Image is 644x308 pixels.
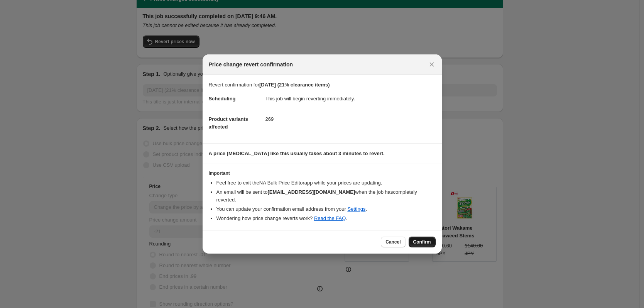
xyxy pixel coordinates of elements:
button: Close [426,59,437,70]
button: Cancel [381,237,405,247]
dd: This job will begin reverting immediately. [265,89,436,109]
li: Wondering how price change reverts work? . [216,215,436,222]
span: Price change revert confirmation [209,61,293,68]
h3: Important [209,170,436,176]
span: Cancel [385,239,401,245]
b: [DATE] (21% clearance items) [259,82,330,88]
b: A price [MEDICAL_DATA] like this usually takes about 3 minutes to revert. [209,151,385,156]
span: Scheduling [209,96,236,102]
a: Settings [347,206,365,212]
span: Confirm [413,239,431,245]
li: An email will be sent to when the job has completely reverted . [216,188,436,204]
dd: 269 [265,109,436,129]
li: Feel free to exit the NA Bulk Price Editor app while your prices are updating. [216,179,436,187]
span: Product variants affected [209,116,248,130]
p: Revert confirmation for [209,81,436,89]
button: Confirm [409,237,436,247]
b: [EMAIL_ADDRESS][DOMAIN_NAME] [267,189,355,195]
a: Read the FAQ [314,215,346,221]
li: You can update your confirmation email address from your . [216,205,436,213]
